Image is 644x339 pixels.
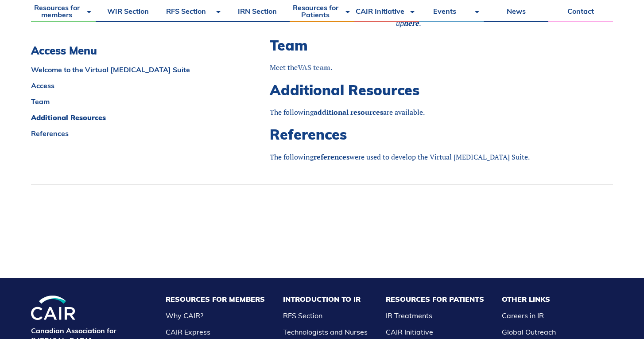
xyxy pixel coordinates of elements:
a: IR Treatments [386,311,432,320]
a: Careers in IR [502,311,544,320]
a: Welcome to the Virtual [MEDICAL_DATA] Suite [31,66,225,73]
a: References [31,130,225,137]
a: Global Outreach [502,327,556,336]
h3: Access Menu [31,44,225,57]
a: Why CAIR? [166,311,203,320]
a: CAIR Initiative [386,327,433,336]
a: here [403,18,419,28]
a: references [314,152,349,162]
img: CIRA [31,296,75,320]
a: Additional Resources [31,114,225,121]
a: VAS team [298,62,330,72]
a: Access [31,82,225,89]
em: A CAIR membership is required for login. If you are not a member of CAIR, you can sign up . [270,8,547,27]
a: Technologists and Nurses [283,327,368,336]
h2: Additional Resources [270,82,547,98]
a: Team [31,98,225,105]
p: The following are available. [270,107,547,117]
p: The following were used to develop the Virtual [MEDICAL_DATA] Suite. [270,152,547,162]
span: Team [270,36,308,54]
p: Meet the . [270,62,547,72]
a: RFS Section [283,311,322,320]
a: CAIR Express [166,327,210,336]
a: additional resources [314,107,383,117]
h2: References [270,126,547,143]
